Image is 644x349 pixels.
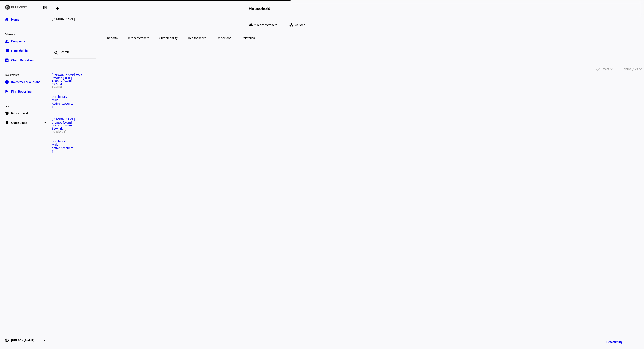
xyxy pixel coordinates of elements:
[5,58,9,62] eth-mat-symbol: bid_landscape
[5,49,9,53] eth-mat-symbol: folder_copy
[5,89,9,94] eth-mat-symbol: description
[254,21,277,29] span: 2 Team Members
[52,73,82,76] span: Tracy Holland 8923
[5,338,9,343] eth-mat-symbol: account_circle
[52,117,75,121] span: Tracy Holland
[52,143,58,146] span: Multi
[52,76,644,80] div: Created [DATE]
[3,103,49,109] div: Learn
[52,17,310,21] div: Tracy Holland
[286,21,310,29] button: Actions
[52,98,58,102] span: Multi
[295,21,305,29] span: Actions
[160,36,178,39] span: Sustainability
[11,17,19,22] span: Home
[5,121,9,125] eth-mat-symbol: bookmark
[282,21,310,29] eth-quick-actions: Actions
[249,6,270,11] h2: Household
[60,50,92,54] input: Search
[43,338,47,343] eth-mat-symbol: expand_more
[54,50,59,55] mat-icon: search
[52,105,53,109] span: 1
[3,72,49,78] div: Investments
[52,102,73,105] span: Active Accounts
[3,31,49,37] div: Advisors
[5,80,9,84] eth-mat-symbol: pie_chart
[11,338,34,343] span: [PERSON_NAME]
[55,6,60,11] mat-icon: arrow_backwards
[107,36,118,39] span: Reports
[5,39,9,43] eth-mat-symbol: group
[3,78,49,86] a: pie_chartInvestment Solutions
[188,36,206,39] span: Healthchecks
[52,146,73,150] span: Active Accounts
[52,80,644,88] div: $274.7k
[52,86,644,88] span: As at [DATE]
[52,117,644,153] a: [PERSON_NAME]Created [DATE]Account Value$694.3kAs at [DATE]benchmarkMultiActive Accounts1
[602,66,609,72] span: Latest
[3,46,49,55] a: folder_copyHouseholds
[217,36,231,39] span: Transitions
[43,6,47,10] eth-mat-symbol: left_panel_close
[11,58,34,62] span: Client Reporting
[3,37,49,46] a: groupProspects
[624,66,638,72] span: Name (A-Z)
[52,130,644,133] span: As at [DATE]
[242,36,255,39] span: Portfolios
[11,89,32,94] span: Firm Reporting
[128,36,149,39] span: Info & Members
[52,121,644,124] div: Created [DATE]
[11,111,31,115] span: Education Hub
[52,150,53,153] span: 1
[52,139,67,143] span: benchmark
[245,21,282,29] button: 2 Team Members
[52,80,644,82] span: Account Value
[5,111,9,115] eth-mat-symbol: school
[249,23,253,27] mat-icon: group
[289,23,294,27] mat-icon: workspaces
[11,49,28,53] span: Households
[605,338,638,346] a: Powered by
[3,15,49,24] a: homeHome
[11,39,25,43] span: Prospects
[52,124,644,127] span: Account Value
[3,87,49,96] a: descriptionFirm Reporting
[11,121,27,125] span: Quick Links
[52,124,644,133] div: $694.3k
[3,56,49,65] a: bid_landscapeClient Reporting
[43,121,47,125] eth-mat-symbol: expand_more
[52,95,67,98] span: benchmark
[596,66,601,72] mat-icon: done
[5,17,9,22] eth-mat-symbol: home
[11,80,40,84] span: Investment Solutions
[52,73,644,109] a: [PERSON_NAME] 8923Created [DATE]Account Value$274.7kAs at [DATE]benchmarkMultiActive Accounts1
